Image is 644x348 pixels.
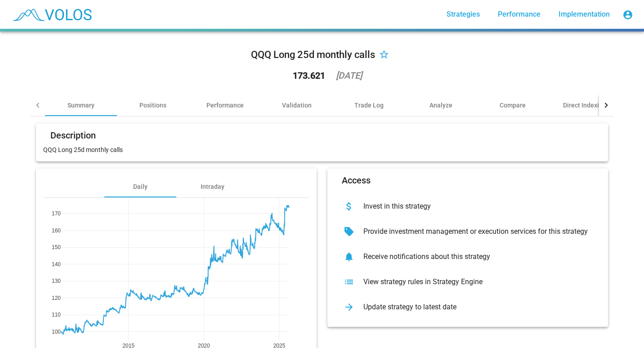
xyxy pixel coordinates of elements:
button: Receive notifications about this strategy [335,244,601,269]
mat-icon: notifications [342,250,356,264]
div: Daily [133,182,148,191]
div: Receive notifications about this strategy [356,252,594,261]
button: Update strategy to latest date [335,294,601,320]
div: Intraday [201,182,224,191]
div: QQQ Long 25d monthly calls [251,48,375,62]
span: Performance [498,10,541,18]
mat-icon: star_border [379,50,389,61]
mat-icon: arrow_forward [342,300,356,314]
div: Summary [67,101,94,110]
span: Strategies [447,10,480,18]
div: View strategy rules in Strategy Engine [356,277,594,286]
a: Performance [491,6,548,22]
mat-icon: list [342,275,356,289]
div: Provide investment management or execution services for this strategy [356,227,594,236]
div: 173.621 [293,71,325,80]
a: Strategies [439,6,487,22]
button: Provide investment management or execution services for this strategy [335,219,601,244]
div: Validation [282,101,312,110]
div: Analyze [429,101,452,110]
button: Invest in this strategy [335,194,601,219]
div: Update strategy to latest date [356,303,594,312]
mat-icon: account_circle [622,9,633,20]
img: blue_transparent.png [7,3,96,26]
span: Implementation [559,10,610,18]
button: View strategy rules in Strategy Engine [335,269,601,294]
p: QQQ Long 25d monthly calls [43,145,601,154]
div: [DATE] [336,71,362,80]
div: Direct Indexing [563,101,606,110]
div: Compare [500,101,526,110]
a: Implementation [551,6,617,22]
mat-card-title: Description [50,131,96,140]
div: Performance [206,101,244,110]
div: Invest in this strategy [356,202,594,211]
mat-card-title: Access [342,176,371,185]
div: Trade Log [354,101,384,110]
div: Positions [139,101,166,110]
mat-icon: sell [342,224,356,239]
mat-icon: attach_money [342,199,356,214]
